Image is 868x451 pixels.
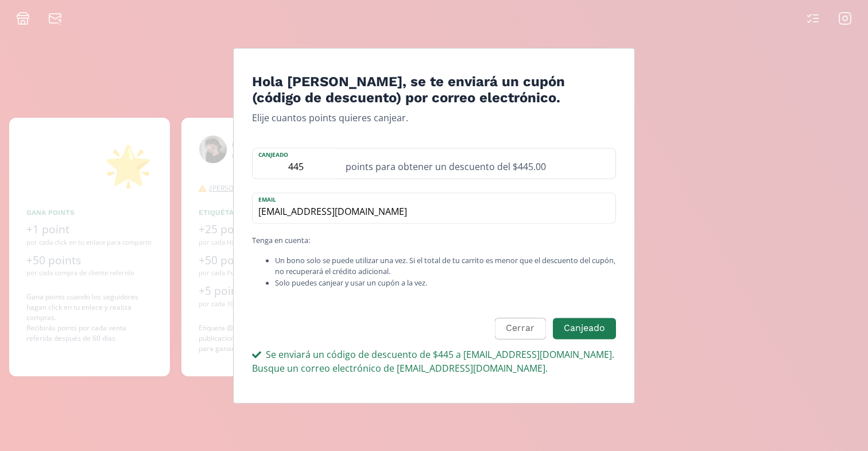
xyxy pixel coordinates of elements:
[339,149,615,179] div: points para obtener un descuento del $445.00
[233,48,635,403] div: Edit Program
[553,318,616,339] button: Canjeado
[253,194,604,205] label: email
[275,256,616,277] li: Un bono solo se puede utilizar una vez. Si el total de tu carrito es menor que el descuento del c...
[495,318,545,339] button: Cerrar
[252,111,616,125] p: Elije cuantos points quieres canjear.
[253,149,339,160] label: Canjeado
[252,236,616,246] p: Tenga en cuenta:
[275,277,616,288] li: Solo puedes canjear y usar un cupón a la vez.
[252,348,616,375] div: Se enviará un código de descuento de $445 a [EMAIL_ADDRESS][DOMAIN_NAME]. Busque un correo electr...
[252,74,616,107] h4: Hola [PERSON_NAME], se te enviará un cupón (código de descuento) por correo electrónico.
